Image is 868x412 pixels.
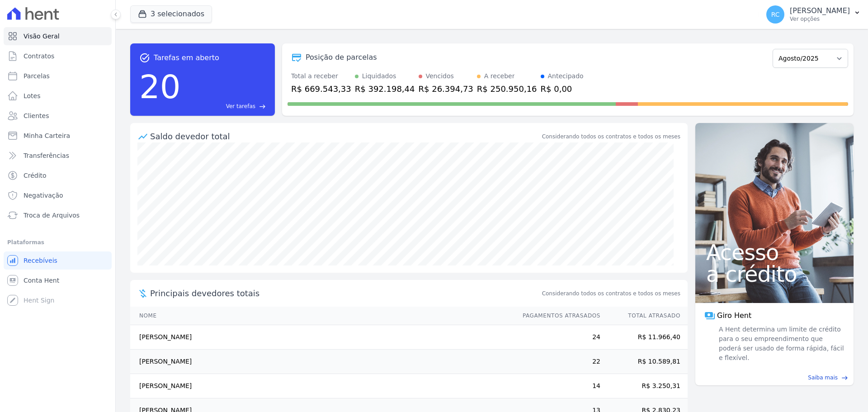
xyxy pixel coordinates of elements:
[4,127,112,145] a: Minha Carteira
[130,374,514,398] td: [PERSON_NAME]
[24,32,60,41] span: Visão Geral
[130,5,212,23] button: 3 selecionados
[184,102,266,110] a: Ver tarefas east
[139,63,181,110] div: 20
[514,374,601,398] td: 14
[130,325,514,350] td: [PERSON_NAME]
[24,256,57,265] span: Recebíveis
[4,166,112,185] a: Crédito
[291,71,351,81] div: Total a receber
[226,102,255,110] span: Ver tarefas
[701,374,848,382] a: Saiba mais east
[601,350,688,374] td: R$ 10.589,81
[306,52,377,63] div: Posição de parcelas
[150,130,540,142] div: Saldo devedor total
[706,242,843,263] span: Acesso
[24,151,69,160] span: Transferências
[24,52,54,61] span: Contratos
[4,251,112,270] a: Recebíveis
[24,211,80,220] span: Troca de Arquivos
[514,307,601,325] th: Pagamentos Atrasados
[24,276,59,285] span: Conta Hent
[4,107,112,125] a: Clientes
[139,52,150,63] span: task_alt
[4,271,112,289] a: Conta Hent
[4,67,112,85] a: Parcelas
[4,87,112,105] a: Lotes
[150,287,540,299] span: Principais devedores totais
[477,83,537,95] div: R$ 250.950,16
[24,191,63,200] span: Negativação
[808,374,838,382] span: Saiba mais
[484,71,515,81] div: A receber
[717,325,844,363] span: A Hent determina um limite de crédito para o seu empreendimento que poderá ser usado de forma ráp...
[24,171,47,180] span: Crédito
[24,71,50,81] span: Parcelas
[426,71,454,81] div: Vencidos
[771,11,780,18] span: RC
[130,350,514,374] td: [PERSON_NAME]
[24,91,41,100] span: Lotes
[419,83,473,95] div: R$ 26.394,73
[24,131,70,140] span: Minha Carteira
[4,47,112,65] a: Contratos
[259,103,266,110] span: east
[130,307,514,325] th: Nome
[7,237,108,248] div: Plataformas
[601,374,688,398] td: R$ 3.250,31
[759,2,868,27] button: RC [PERSON_NAME] Ver opções
[4,147,112,165] a: Transferências
[4,27,112,45] a: Visão Geral
[790,6,850,15] p: [PERSON_NAME]
[601,307,688,325] th: Total Atrasado
[362,71,396,81] div: Liquidados
[355,83,415,95] div: R$ 392.198,44
[717,310,751,321] span: Giro Hent
[542,133,680,141] div: Considerando todos os contratos e todos os meses
[601,325,688,350] td: R$ 11.966,40
[514,350,601,374] td: 22
[4,206,112,224] a: Troca de Arquivos
[4,186,112,204] a: Negativação
[291,83,351,95] div: R$ 669.543,33
[706,263,843,285] span: a crédito
[548,71,584,81] div: Antecipado
[514,325,601,350] td: 24
[24,111,49,120] span: Clientes
[841,374,848,381] span: east
[541,83,584,95] div: R$ 0,00
[790,15,850,23] p: Ver opções
[154,52,219,63] span: Tarefas em aberto
[542,289,680,298] span: Considerando todos os contratos e todos os meses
